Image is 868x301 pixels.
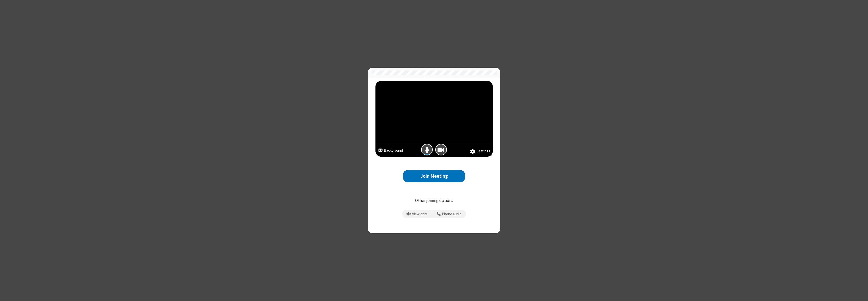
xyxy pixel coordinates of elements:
button: Use your phone for mic and speaker while you view the meeting on this device. [435,210,464,218]
span: Phone audio [442,212,462,216]
span: | [431,211,432,218]
button: Join Meeting [403,170,465,182]
p: Other joining options [375,197,493,204]
button: Camera is on [435,144,447,155]
button: Mic is on [421,144,433,155]
button: Background [378,148,403,154]
span: View only [412,212,427,216]
button: Settings [470,148,490,154]
button: Prevent echo when there is already an active mic and speaker in the room. [405,210,429,218]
